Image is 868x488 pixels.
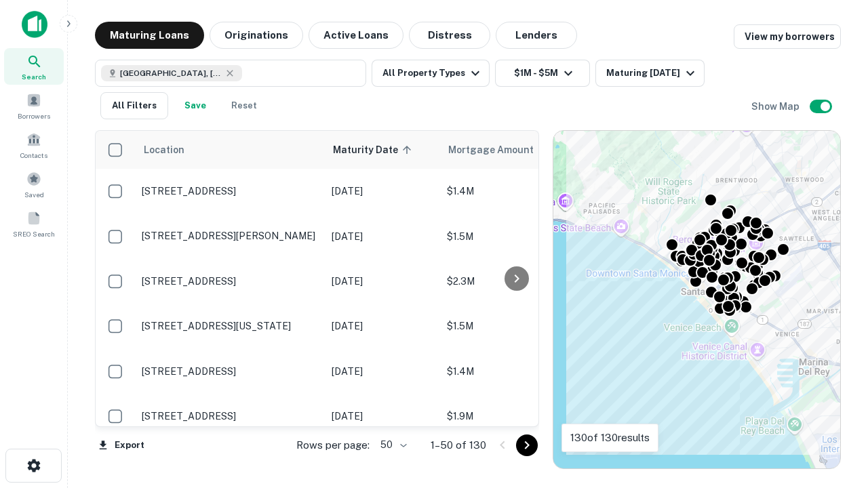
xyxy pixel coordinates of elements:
p: [DATE] [332,364,433,379]
p: [STREET_ADDRESS] [142,365,318,378]
p: [DATE] [332,274,433,289]
a: Saved [4,166,64,203]
span: Search [22,71,46,82]
span: SREO Search [13,228,55,239]
img: capitalize-icon.png [22,11,47,38]
button: Maturing [DATE] [595,60,705,87]
p: [STREET_ADDRESS][PERSON_NAME] [142,230,318,242]
button: $1M - $5M [495,60,590,87]
button: [GEOGRAPHIC_DATA], [GEOGRAPHIC_DATA], [GEOGRAPHIC_DATA] [95,60,366,87]
button: All Filters [100,92,168,119]
p: $1.5M [447,229,583,244]
a: Contacts [4,127,64,163]
a: Borrowers [4,87,64,124]
span: Mortgage Amount [448,142,551,158]
div: 50 [375,435,409,455]
th: Location [135,131,325,169]
span: [GEOGRAPHIC_DATA], [GEOGRAPHIC_DATA], [GEOGRAPHIC_DATA] [120,67,222,79]
span: Borrowers [18,110,50,121]
p: [STREET_ADDRESS] [142,275,318,287]
p: $1.4M [447,364,583,379]
p: 1–50 of 130 [431,437,486,453]
th: Maturity Date [325,131,440,169]
span: Saved [24,189,44,200]
div: 0 0 [553,131,840,468]
p: [DATE] [332,319,433,333]
button: Reset [222,92,266,119]
p: [DATE] [332,409,433,424]
button: Lenders [496,22,577,49]
p: [DATE] [332,229,433,244]
p: [STREET_ADDRESS] [142,185,318,197]
button: Save your search to get updates of matches that match your search criteria. [174,92,217,119]
button: Go to next page [516,434,538,456]
a: SREO Search [4,205,64,242]
h6: Show Map [751,99,802,114]
button: All Property Types [372,60,490,87]
p: $2.3M [447,274,583,289]
span: Maturity Date [333,142,416,158]
button: Distress [409,22,490,49]
iframe: Chat Widget [800,380,868,445]
p: $1.4M [447,184,583,199]
th: Mortgage Amount [440,131,589,169]
p: $1.9M [447,409,583,424]
a: View my borrowers [734,24,841,49]
p: Rows per page: [296,437,370,453]
span: Location [143,142,184,158]
button: Originations [210,22,303,49]
button: Export [95,435,148,455]
span: Contacts [20,150,47,161]
p: $1.5M [447,319,583,333]
div: Maturing [DATE] [606,65,698,81]
p: [STREET_ADDRESS] [142,410,318,422]
p: 130 of 130 results [570,430,650,446]
button: Active Loans [309,22,403,49]
p: [STREET_ADDRESS][US_STATE] [142,320,318,332]
a: Search [4,48,64,85]
button: Maturing Loans [95,22,204,49]
p: [DATE] [332,184,433,199]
